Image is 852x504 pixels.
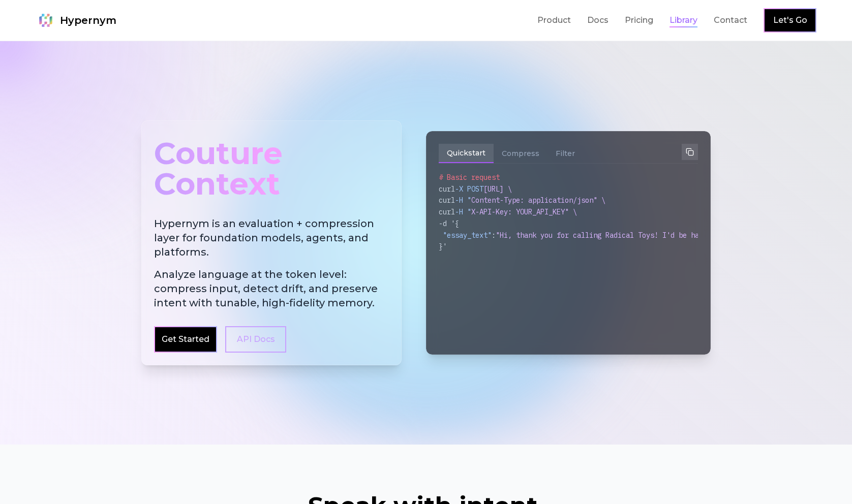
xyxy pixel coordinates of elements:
[455,184,483,194] span: -X POST
[439,184,455,194] span: curl
[625,14,653,26] a: Pricing
[154,133,389,204] div: Couture Context
[36,10,56,30] img: Hypernym Logo
[439,219,459,228] span: -d '{
[439,242,447,251] span: }'
[439,173,500,182] span: # Basic request
[682,144,698,160] button: Copy to clipboard
[773,14,807,26] a: Let's Go
[670,14,697,26] a: Library
[455,207,471,216] span: -H "
[455,196,471,205] span: -H "
[471,196,605,205] span: Content-Type: application/json" \
[443,231,492,240] span: "essay_text"
[492,231,496,240] span: :
[714,14,747,26] a: Contact
[439,207,455,216] span: curl
[36,10,116,30] a: Hypernym
[439,144,494,163] button: Quickstart
[587,14,608,26] a: Docs
[60,13,116,27] span: Hypernym
[225,326,286,353] a: API Docs
[439,196,455,205] span: curl
[547,144,583,163] button: Filter
[162,333,209,345] a: Get Started
[483,184,512,194] span: [URL] \
[494,144,547,163] button: Compress
[537,14,571,26] a: Product
[154,267,389,310] span: Analyze language at the token level: compress input, detect drift, and preserve intent with tunab...
[471,207,577,216] span: X-API-Key: YOUR_API_KEY" \
[154,216,389,310] h2: Hypernym is an evaluation + compression layer for foundation models, agents, and platforms.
